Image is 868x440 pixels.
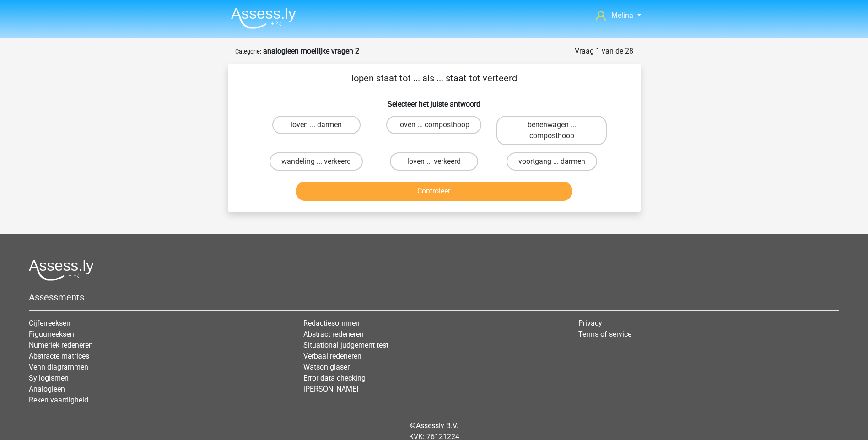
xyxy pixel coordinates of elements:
[29,385,65,393] a: Analogieen
[578,319,602,327] a: Privacy
[416,421,458,430] a: Assessly B.V.
[263,47,359,55] strong: analogieen moeilijke vragen 2
[243,92,626,108] h6: Selecteer het juiste antwoord
[29,330,74,338] a: Figuurreeksen
[575,46,633,57] div: Vraag 1 van de 28
[29,319,70,327] a: Cijferreeksen
[386,116,481,134] label: loven ... composthoop
[235,48,261,55] small: Categorie:
[29,374,69,382] a: Syllogismen
[303,319,360,327] a: Redactiesommen
[29,396,88,404] a: Reken vaardigheid
[29,363,88,371] a: Venn diagrammen
[29,352,89,360] a: Abstracte matrices
[303,341,388,349] a: Situational judgement test
[29,259,94,281] img: Assessly logo
[578,330,631,338] a: Terms of service
[296,182,572,201] button: Controleer
[390,152,478,171] label: loven ... verkeerd
[496,116,607,145] label: benenwagen ... composthoop
[270,152,363,171] label: wandeling ... verkeerd
[611,11,633,20] span: Melina
[592,10,644,21] a: Melina
[29,341,93,349] a: Numeriek redeneren
[29,292,839,303] h5: Assessments
[272,116,361,134] label: loven ... darmen
[303,363,350,371] a: Watson glaser
[303,385,358,393] a: [PERSON_NAME]
[231,7,296,29] img: Assessly
[507,152,597,171] label: voortgang ... darmen
[303,374,366,382] a: Error data checking
[303,352,361,360] a: Verbaal redeneren
[243,71,626,85] p: lopen staat tot ... als ... staat tot verteerd
[303,330,364,338] a: Abstract redeneren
